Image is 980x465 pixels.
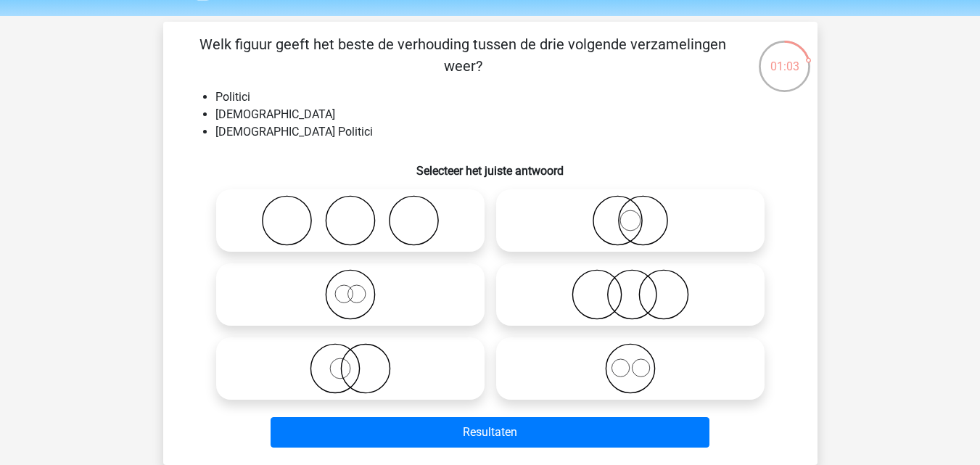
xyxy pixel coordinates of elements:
div: 01:03 [757,39,812,75]
h6: Selecteer het juiste antwoord [186,152,794,178]
li: [DEMOGRAPHIC_DATA] Politici [215,123,794,141]
li: Politici [215,89,794,106]
button: Resultaten [271,417,709,448]
li: [DEMOGRAPHIC_DATA] [215,106,794,123]
p: Welk figuur geeft het beste de verhouding tussen de drie volgende verzamelingen weer? [186,33,740,77]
